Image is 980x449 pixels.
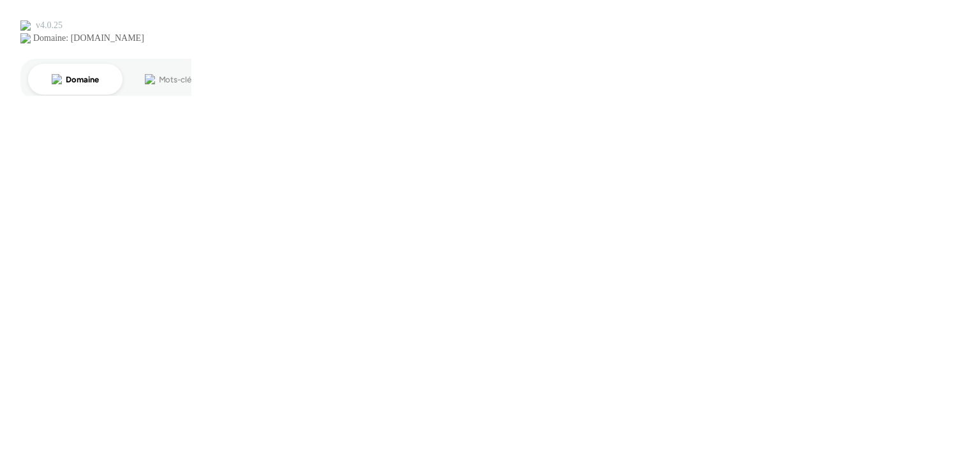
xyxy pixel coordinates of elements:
img: website_grey.svg [20,33,31,43]
img: tab_domain_overview_orange.svg [52,74,62,84]
div: Mots-clés [159,75,195,84]
div: v 4.0.25 [36,20,63,31]
div: Domaine [66,75,98,84]
img: logo_orange.svg [20,20,31,31]
div: Domaine: [DOMAIN_NAME] [33,33,144,43]
img: tab_keywords_by_traffic_grey.svg [145,74,155,84]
